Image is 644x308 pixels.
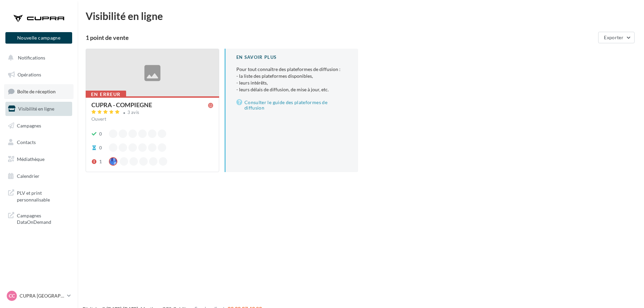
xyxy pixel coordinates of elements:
[20,292,64,299] p: CUPRA [GEOGRAPHIC_DATA]
[86,91,126,98] div: En erreur
[86,34,595,41] div: 1 point de vente
[17,122,41,128] span: Campagnes
[91,109,213,117] a: 3 avis
[18,55,45,61] span: Notifications
[9,292,15,299] span: CC
[4,68,74,82] a: Opérations
[4,135,74,149] a: Contacts
[18,106,54,112] span: Visibilité en ligne
[236,54,347,61] div: En savoir plus
[236,79,347,86] li: - leurs intérêts,
[236,86,347,93] li: - leurs délais de diffusion, de mise à jour, etc.
[4,208,74,228] a: Campagnes DataOnDemand
[4,169,74,183] a: Calendrier
[5,289,72,302] a: CC CUPRA [GEOGRAPHIC_DATA]
[4,51,71,65] button: Notifications
[236,73,347,79] li: - la liste des plateformes disponibles,
[4,152,74,166] a: Médiathèque
[91,102,152,108] div: CUPRA - COMPIEGNE
[86,11,636,21] div: Visibilité en ligne
[91,116,106,122] span: Ouvert
[17,156,45,162] span: Médiathèque
[4,84,74,99] a: Boîte de réception
[99,158,102,165] div: 1
[17,173,39,179] span: Calendrier
[99,131,102,137] div: 0
[99,144,102,151] div: 0
[236,66,347,93] p: Pour tout connaître des plateformes de diffusion :
[604,34,623,40] span: Exporter
[17,211,69,226] span: Campagnes DataOnDemand
[17,188,69,203] span: PLV et print personnalisable
[4,102,74,116] a: Visibilité en ligne
[236,98,347,112] a: Consulter le guide des plateformes de diffusion
[598,32,635,43] button: Exporter
[17,89,56,94] span: Boîte de réception
[4,186,74,206] a: PLV et print personnalisable
[5,32,72,44] button: Nouvelle campagne
[17,139,36,145] span: Contacts
[18,72,41,77] span: Opérations
[4,119,74,133] a: Campagnes
[127,110,140,115] div: 3 avis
